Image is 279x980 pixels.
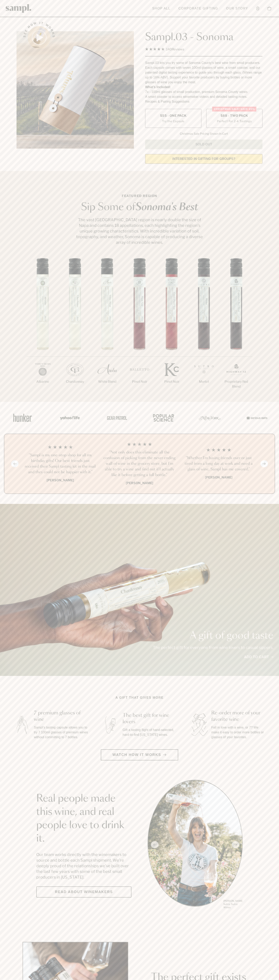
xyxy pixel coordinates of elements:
p: Merlot [188,379,220,384]
li: 5 / 7 [156,258,188,397]
img: Artboard_5_7fdae55a-36fd-43f7-8bfd-f74a06a2878e_x450.png [104,409,128,426]
li: 7 / 7 [220,258,252,402]
li: 4 / 7 [123,258,156,397]
img: Artboard_1_c8cd28af-0030-4af1-819c-248e302c7f06_x450.png [10,409,35,426]
p: Pinot Noir [123,379,156,384]
a: Read about Winemakers [36,886,131,898]
span: Reviews [172,47,184,51]
h3: “Whether I'm having friends over or just tired from a long day at work and need a glass of wine, ... [182,455,255,472]
div: 140Reviews [145,47,184,52]
button: See how it works [28,26,50,49]
a: interested in gifting for groups? [145,154,262,164]
h2: Real people made this wine, and real people love to drink it. [36,792,131,845]
h3: “Not only does this eliminate all the confusion of picking from the never ending wall of wine in ... [103,450,176,478]
p: Albarino [27,379,59,384]
h3: Re-order more of your favorite wine [211,710,266,723]
img: Artboard_3_0b291449-6e8c-4d07-b2c2-3f3601a19cd1_x450.png [198,409,222,426]
p: Sampl's tasting capsule allows you to try 7 100ml glasses of premium wines without committing to ... [34,725,89,740]
h3: 7 premium glasses of wine [34,710,89,723]
span: $88 - Two Pack [221,114,248,118]
b: [PERSON_NAME] [205,475,232,479]
strong: What’s Included: [145,85,171,89]
p: Featured Region [75,194,204,198]
img: Sampl logo [6,4,31,13]
h1: Sampl.03 - Sonoma [145,31,262,43]
b: [PERSON_NAME] [126,481,153,485]
li: 2 / 4 [103,442,176,486]
div: slide 1 [148,780,243,910]
img: Artboard_6_04f9a106-072f-468a-bdd7-f11783b05722_x450.png [57,409,81,426]
li: 2 / 7 [59,258,91,397]
p: Fall in love with a wine, or 7? We make it easy to order more bottles or glasses of your favorites. [211,725,266,740]
li: 3 / 7 [91,258,123,397]
button: Previous slide [11,460,19,467]
h3: “Sampl is my one-stop shop for all my birthday gifts! Our best friends just received their Sampl ... [24,452,97,475]
p: Proprietary Red Blend [220,379,252,389]
h2: Sip Some of [75,202,204,212]
p: The vast [GEOGRAPHIC_DATA] region is nearly double the size of Napa and contains 18 appellations,... [75,217,204,245]
a: Our Story [224,4,250,13]
span: $55 - One Pack [160,114,187,118]
h3: The best gift for wine lovers [123,712,177,725]
div: Christmas SALE! Save 20% [212,107,256,112]
li: Recipes & Pairing Suggestions [145,99,262,104]
small: Try the Capsule [162,119,184,123]
p: Chardonnay [59,379,91,384]
p: The perfect gift for everyone from wine lovers to casual sippers. [153,645,273,650]
span: 140 [166,47,172,51]
li: 6 / 7 [188,258,220,397]
button: Sold Out [145,140,262,149]
a: Corporate Gifting [176,4,220,13]
small: Perfect For 2-4 Tastings [217,119,252,123]
em: Sonoma's Best [135,202,198,212]
button: Watch how it works [101,749,178,760]
div: Sampl.03 lets you try some of Sonoma County's best wine from small producers. Each capsule comes ... [145,60,262,85]
li: A smart coaster to access winemaker videos and detailed tasting notes. [145,94,262,99]
a: Add to cart [244,654,273,660]
img: Artboard_7_5b34974b-f019-449e-91fb-745f8d0877ee_x450.png [244,409,269,426]
img: Artboard_4_28b4d326-c26e-48f9-9c80-911f17d6414e_x450.png [151,409,175,426]
a: Shop All [150,4,172,13]
b: [PERSON_NAME] [47,478,74,482]
h2: A gift that gives more [116,695,164,700]
p: White Blend [91,379,123,384]
li: 7x - 100ml glasses of small production, premium Sonoma County wines [145,90,262,94]
li: Christmas Sale Pricing Shown In Cart [178,132,230,136]
li: 3 / 4 [182,442,255,486]
img: Sampl.03 - Sonoma [17,31,134,149]
p: Pinot Noir [156,379,188,384]
p: Our team works directly with the winemakers to source and bottle each Sampl shipment. We’re deepl... [36,852,131,880]
li: 1 / 7 [27,258,59,397]
ul: carousel [148,780,243,910]
li: 1 / 4 [24,442,97,486]
p: A gift of good taste [153,631,273,641]
p: [PERSON_NAME] Sutro, Sutro Wines [223,899,243,909]
button: Next slide [260,460,268,467]
p: Gift a tasting flight of hand-selected, hard-to-find [US_STATE] wines. [123,728,177,737]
